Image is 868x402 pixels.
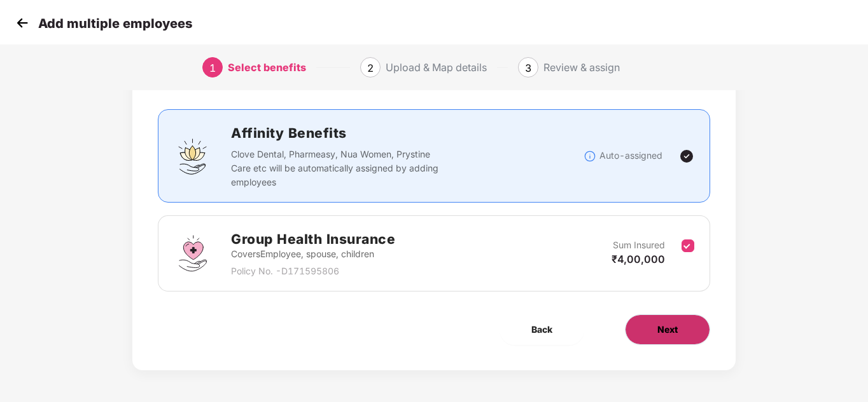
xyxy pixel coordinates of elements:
[228,57,306,77] div: Select benefits
[231,147,442,189] p: Clove Dental, Pharmeasy, Nua Women, Prystine Care etc will be automatically assigned by adding em...
[500,314,584,345] button: Back
[367,62,374,74] span: 2
[612,253,665,265] span: ₹4,00,000
[679,149,694,164] img: svg+xml;base64,PHN2ZyBpZD0iVGljay0yNHgyNCIgeG1sbnM9Imh0dHA6Ly93d3cudzMub3JnLzIwMDAvc3ZnIiB3aWR0aD...
[174,234,212,272] img: svg+xml;base64,PHN2ZyBpZD0iR3JvdXBfSGVhbHRoX0luc3VyYW5jZSIgZGF0YS1uYW1lPSJHcm91cCBIZWFsdGggSW5zdX...
[525,62,531,74] span: 3
[543,57,620,77] div: Review & assign
[209,62,216,74] span: 1
[231,264,395,278] p: Policy No. - D171595806
[625,314,710,345] button: Next
[231,229,395,250] h2: Group Health Insurance
[613,238,665,252] p: Sum Insured
[231,123,583,144] h2: Affinity Benefits
[531,323,552,337] span: Back
[38,16,192,31] p: Add multiple employees
[174,137,212,175] img: svg+xml;base64,PHN2ZyBpZD0iQWZmaW5pdHlfQmVuZWZpdHMiIGRhdGEtbmFtZT0iQWZmaW5pdHkgQmVuZWZpdHMiIHhtbG...
[584,150,596,163] img: svg+xml;base64,PHN2ZyBpZD0iSW5mb18tXzMyeDMyIiBkYXRhLW5hbWU9IkluZm8gLSAzMngzMiIgeG1sbnM9Imh0dHA6Ly...
[386,57,487,77] div: Upload & Map details
[231,247,395,261] p: Covers Employee, spouse, children
[599,149,662,163] p: Auto-assigned
[13,13,32,32] img: svg+xml;base64,PHN2ZyB4bWxucz0iaHR0cDovL3d3dy53My5vcmcvMjAwMC9zdmciIHdpZHRoPSIzMCIgaGVpZ2h0PSIzMC...
[657,323,678,337] span: Next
